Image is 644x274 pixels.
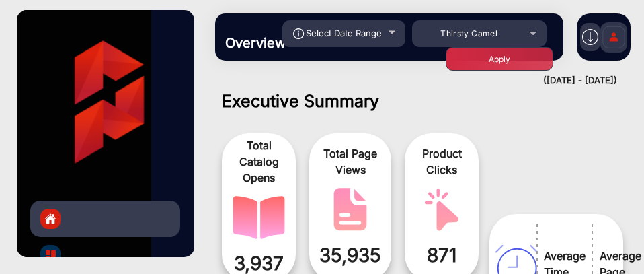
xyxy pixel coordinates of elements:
span: Total Catalog Opens [232,137,286,186]
img: icon [293,28,305,39]
img: catalog [46,250,56,261]
h3: Overview [225,35,413,51]
span: Product Clicks [415,145,469,178]
img: vmg-logo [27,24,184,180]
img: Sign%20Up.svg [600,15,628,63]
h1: Executive Summary [222,91,624,111]
div: ([DATE] - [DATE]) [202,74,617,88]
span: Select Date Range [306,28,382,38]
img: catalog [324,188,376,231]
img: home [44,213,56,225]
img: catalog [233,196,285,239]
button: Apply [446,47,553,71]
span: Total Page Views [319,145,381,178]
span: Thirsty Camel [440,28,497,38]
img: catalog [415,188,468,231]
span: 871 [415,241,469,269]
img: h2download.svg [582,29,598,45]
span: 35,935 [319,241,381,269]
